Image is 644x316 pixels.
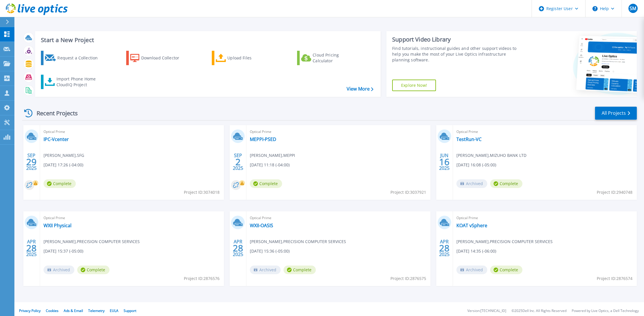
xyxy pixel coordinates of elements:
span: [DATE] 15:37 (-05:00) [44,248,83,254]
div: APR 2025 [233,238,243,259]
a: Cloud Pricing Calculator [297,51,361,65]
span: Complete [77,266,109,274]
span: 28 [439,246,450,251]
span: [PERSON_NAME] , PRECISION COMPUTER SERVICES [44,238,140,245]
a: WXII-OASIS [250,223,273,228]
span: [DATE] 11:18 (-04:00) [250,162,290,168]
div: Find tutorials, instructional guides and other support videos to help you make the most of your L... [392,46,521,63]
a: Support [124,308,136,313]
span: Optical Prime [44,129,220,135]
span: Project ID: 2876575 [390,275,426,282]
span: 2 [235,159,241,164]
span: Archived [456,266,487,274]
div: APR 2025 [26,238,37,259]
div: APR 2025 [439,238,450,259]
span: Optical Prime [250,215,427,221]
div: SEP 2025 [233,151,243,172]
a: KOAT vSphere [456,223,487,228]
span: [DATE] 15:36 (-05:00) [250,248,290,254]
span: Optical Prime [456,215,633,221]
span: Optical Prime [250,129,427,135]
a: Ads & Email [64,308,83,313]
a: Request a Collection [41,51,105,65]
span: 28 [233,246,243,251]
a: View More [347,86,373,92]
span: Project ID: 3037921 [390,189,426,195]
a: Cookies [46,308,58,313]
span: [PERSON_NAME] , MEPPI [250,152,295,159]
span: Optical Prime [456,129,633,135]
span: [DATE] 16:08 (-05:00) [456,162,496,168]
span: Complete [250,179,282,188]
a: MEPPI-PSED [250,136,276,142]
a: Telemetry [88,308,105,313]
span: Archived [44,266,74,274]
span: Project ID: 2876574 [597,275,632,282]
span: Archived [456,179,487,188]
span: Archived [250,266,281,274]
a: All Projects [595,107,637,120]
span: Project ID: 3074018 [184,189,220,195]
div: Import Phone Home CloudIQ Project [56,76,101,88]
div: Cloud Pricing Calculator [313,52,359,64]
div: Recent Projects [22,106,86,120]
span: Project ID: 2876576 [184,275,220,282]
li: © 2025 Dell Inc. All Rights Reserved [511,309,566,313]
h3: Start a New Project [41,37,373,43]
a: Upload Files [212,51,276,65]
div: Request a Collection [57,52,103,64]
a: Download Collector [126,51,190,65]
div: JUN 2025 [439,151,450,172]
span: Complete [490,266,522,274]
span: Complete [284,266,316,274]
span: [PERSON_NAME] , PRECISION COMPUTER SERVICES [456,238,553,245]
a: IPC-Vcenter [44,136,69,142]
span: 28 [26,246,37,251]
span: 29 [26,159,37,164]
a: TestRun-VC [456,136,481,142]
span: SM [630,6,636,11]
span: [PERSON_NAME] , MIZUHO BANK LTD [456,152,526,159]
div: SEP 2025 [26,151,37,172]
a: EULA [110,308,118,313]
a: Privacy Policy [19,308,41,313]
span: [DATE] 14:35 (-06:00) [456,248,496,254]
a: Explore Now! [392,80,436,91]
span: Optical Prime [44,215,220,221]
a: WXII Physical [44,223,71,228]
div: Support Video Library [392,36,521,43]
span: Project ID: 2940748 [597,189,632,195]
span: [PERSON_NAME] , SFG [44,152,84,159]
div: Download Collector [141,52,187,64]
span: [DATE] 17:26 (-04:00) [44,162,83,168]
span: Complete [44,179,76,188]
span: Complete [490,179,522,188]
div: Upload Files [227,52,273,64]
span: 16 [439,159,450,164]
li: Powered by Live Optics, a Dell Technology [572,309,639,313]
span: [PERSON_NAME] , PRECISION COMPUTER SERVICES [250,238,346,245]
li: Version: [TECHNICAL_ID] [467,309,506,313]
